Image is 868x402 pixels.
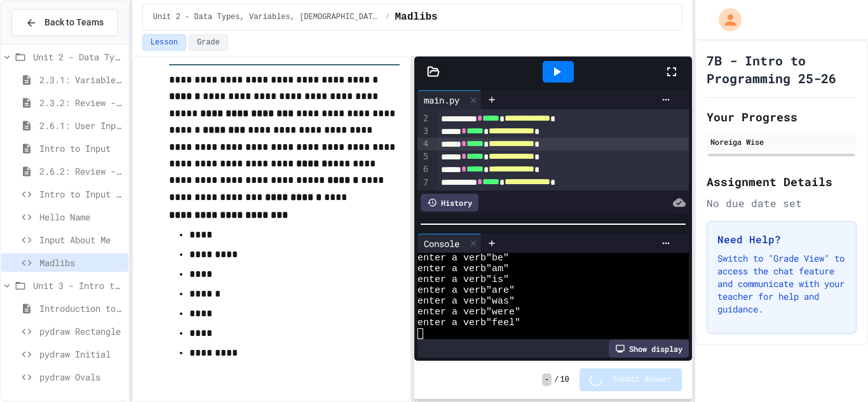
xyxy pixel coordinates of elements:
[33,279,123,292] span: Unit 3 - Intro to Objects
[44,16,104,29] span: Back to Teams
[417,138,430,151] div: 4
[39,210,123,224] span: Hello Name
[385,12,390,22] span: /
[705,5,745,34] div: My Account
[554,375,559,385] span: /
[39,370,123,384] span: pydraw Ovals
[39,325,123,338] span: pydraw Rectangle
[417,307,520,318] span: enter a verb"were"
[417,163,430,176] div: 6
[417,318,520,328] span: enter a verb"feel"
[421,194,478,211] div: History
[417,237,466,250] div: Console
[417,253,509,264] span: enter a verb"be"
[39,164,123,178] span: 2.6.2: Review - User Input
[417,285,515,296] span: enter a verb"are"
[609,340,689,358] div: Show display
[39,187,123,201] span: Intro to Input Exercise
[39,119,123,132] span: 2.6.1: User Input
[39,256,123,269] span: Madlibs
[417,151,430,163] div: 5
[39,96,123,109] span: 2.3.2: Review - Variables and Data Types
[417,125,430,138] div: 3
[33,50,123,64] span: Unit 2 - Data Types, Variables, [DEMOGRAPHIC_DATA]
[39,347,123,361] span: pydraw Initial
[417,296,515,307] span: enter a verb"was"
[710,136,853,147] div: Noreiga Wise
[39,73,123,86] span: 2.3.1: Variables and Data Types
[417,274,509,285] span: enter a verb"is"
[153,12,381,22] span: Unit 2 - Data Types, Variables, [DEMOGRAPHIC_DATA]
[560,375,569,385] span: 10
[707,173,857,191] h2: Assignment Details
[707,108,857,126] h2: Your Progress
[39,302,123,315] span: Introduction to pydraw
[613,375,672,385] span: Submit Answer
[395,10,437,25] span: Madlibs
[39,233,123,246] span: Input About Me
[417,177,430,189] div: 7
[717,252,846,316] p: Switch to "Grade View" to access the chat feature and communicate with your teacher for help and ...
[707,196,857,211] div: No due date set
[417,93,466,107] div: main.py
[189,34,228,51] button: Grade
[417,112,430,125] div: 2
[707,51,857,87] h1: 7B - Intro to Programming 25-26
[39,142,123,155] span: Intro to Input
[142,34,186,51] button: Lesson
[717,232,846,247] h3: Need Help?
[417,264,509,274] span: enter a verb"am"
[542,373,552,386] span: -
